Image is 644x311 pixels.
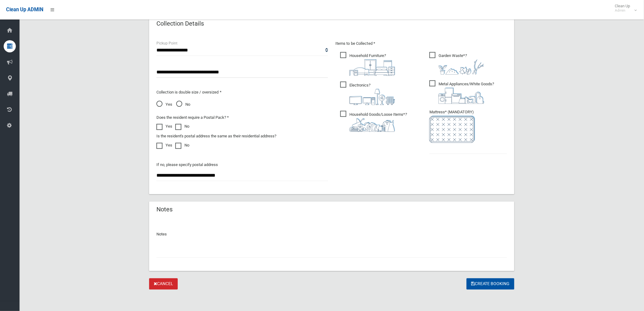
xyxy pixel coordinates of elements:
[149,18,211,30] header: Collection Details
[340,52,395,76] span: Household Furniture
[156,231,507,238] p: Notes
[439,88,484,104] img: 36c1b0289cb1767239cdd3de9e694f19.png
[175,123,189,130] label: No
[149,204,180,216] header: Notes
[349,112,407,132] i: ?
[349,118,395,132] img: b13cc3517677393f34c0a387616ef184.png
[429,116,475,143] img: e7408bece873d2c1783593a074e5cb2f.png
[429,80,494,104] span: Metal Appliances/White Goods
[439,53,484,75] i: ?
[156,142,172,149] label: Yes
[615,8,630,13] small: Admin
[175,142,189,149] label: No
[176,101,190,108] span: No
[349,53,395,76] i: ?
[349,59,395,76] img: aa9efdbe659d29b613fca23ba79d85cb.png
[439,82,494,104] i: ?
[156,161,218,168] label: If no, please specify postal address
[335,40,507,47] p: Items to be Collected *
[340,111,407,132] span: Household Goods/Loose Items*
[439,59,484,75] img: 4fd8a5c772b2c999c83690221e5242e0.png
[340,82,395,105] span: Electronics
[156,114,229,121] label: Does the resident require a Postal Pack? *
[156,123,172,130] label: Yes
[156,133,276,140] label: Is the resident's postal address the same as their residential address?
[6,7,43,12] span: Clean Up ADMIN
[467,278,514,290] button: Create Booking
[612,4,636,13] span: Clean Up
[156,101,172,108] span: Yes
[429,52,484,75] span: Garden Waste*
[149,278,178,290] a: Cancel
[429,110,507,143] span: Mattress* (MANDATORY)
[156,89,328,96] p: Collection is double size / oversized *
[349,89,395,105] img: 394712a680b73dbc3d2a6a3a7ffe5a07.png
[349,83,395,105] i: ?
